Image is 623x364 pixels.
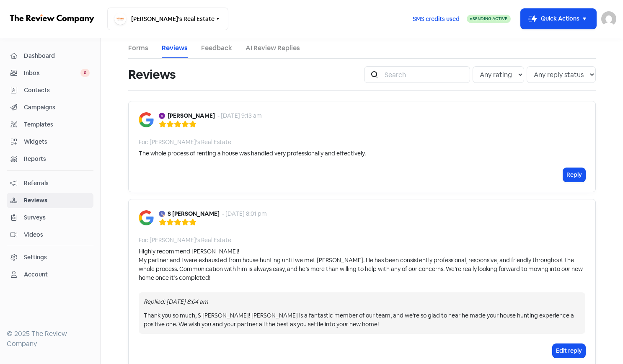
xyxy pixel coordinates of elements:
[107,8,228,30] button: [PERSON_NAME]'s Real Estate
[246,43,300,53] a: AI Review Replies
[7,176,93,191] a: Referrals
[553,344,585,358] button: Edit reply
[7,250,93,265] a: Settings
[24,253,47,262] div: Settings
[159,211,165,217] img: Avatar
[201,43,232,53] a: Feedback
[159,113,165,119] img: Avatar
[144,311,580,329] div: Thank you so much, S [PERSON_NAME]! [PERSON_NAME] is a fantastic member of our team, and we're so...
[24,137,90,146] span: Widgets
[406,14,467,23] a: SMS credits used
[521,9,596,29] button: Quick Actions
[413,15,460,23] span: SMS credits used
[24,86,90,95] span: Contacts
[128,61,176,88] h1: Reviews
[162,43,188,53] a: Reviews
[467,14,511,24] a: Sending Active
[80,69,90,77] span: 0
[139,210,154,225] img: Image
[7,151,93,167] a: Reports
[217,111,262,120] div: - [DATE] 9:13 am
[24,52,90,60] span: Dashboard
[7,193,93,208] a: Reviews
[24,196,90,205] span: Reviews
[24,155,90,163] span: Reports
[24,270,48,279] div: Account
[139,247,585,282] div: Highly recommend [PERSON_NAME]! My partner and I were exhausted from house hunting until we met [...
[7,65,93,81] a: Inbox 0
[139,112,154,127] img: Image
[7,134,93,150] a: Widgets
[24,120,90,129] span: Templates
[7,267,93,282] a: Account
[7,117,93,132] a: Templates
[7,100,93,115] a: Campaigns
[139,149,366,158] div: The whole process of renting a house was handled very professionally and effectively.
[380,66,470,83] input: Search
[139,236,231,245] div: For: [PERSON_NAME]'s Real Estate
[7,227,93,243] a: Videos
[473,16,507,21] span: Sending Active
[7,210,93,225] a: Surveys
[601,11,616,26] img: User
[563,168,585,182] button: Reply
[222,209,267,218] div: - [DATE] 8:01 pm
[24,213,90,222] span: Surveys
[7,83,93,98] a: Contacts
[7,48,93,64] a: Dashboard
[24,179,90,188] span: Referrals
[24,103,90,112] span: Campaigns
[139,138,231,147] div: For: [PERSON_NAME]'s Real Estate
[24,69,80,77] span: Inbox
[24,230,90,239] span: Videos
[144,298,208,305] i: Replied: [DATE] 8:04 am
[128,43,148,53] a: Forms
[168,111,215,120] b: [PERSON_NAME]
[7,329,93,349] div: © 2025 The Review Company
[168,209,220,218] b: S [PERSON_NAME]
